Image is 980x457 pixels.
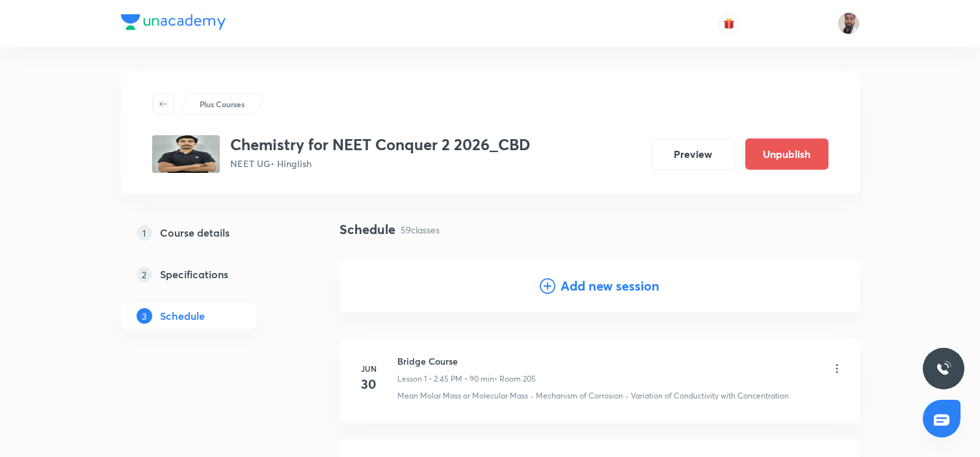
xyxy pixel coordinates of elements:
[531,390,533,402] div: ·
[719,13,739,34] button: avatar
[397,354,536,368] h6: Bridge Course
[561,276,659,296] h4: Add new session
[356,363,382,374] h6: Jun
[838,12,860,34] img: SHAHNAWAZ AHMAD
[397,390,528,402] p: Mean Molar Mass or Molecular Mass
[160,225,230,241] h5: Course details
[121,261,298,287] a: 2Specifications
[230,135,530,154] h3: Chemistry for NEET Conquer 2 2026_CBD
[137,267,152,282] p: 2
[494,373,536,385] p: • Room 205
[200,98,245,110] p: Plus Courses
[652,138,735,170] button: Preview
[137,225,152,241] p: 1
[137,308,152,324] p: 3
[808,260,860,312] img: Add
[160,308,205,324] h5: Schedule
[356,374,382,394] h4: 30
[626,390,628,402] div: ·
[745,138,828,170] button: Unpublish
[121,14,226,33] a: Company Logo
[723,18,735,29] img: avatar
[121,220,298,246] a: 1Course details
[152,135,220,173] img: ba7554f0690042e3a6e917c44c44eda9.jpg
[230,157,530,170] p: NEET UG • Hinglish
[160,267,228,282] h5: Specifications
[397,373,494,385] p: Lesson 1 • 2:45 PM • 90 min
[631,390,789,402] p: Variation of Conductivity with Concentration
[536,390,623,402] p: Mechanism of Corrosion
[121,14,226,30] img: Company Logo
[936,361,951,376] img: ttu
[339,220,395,239] h4: Schedule
[401,223,440,237] p: 59 classes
